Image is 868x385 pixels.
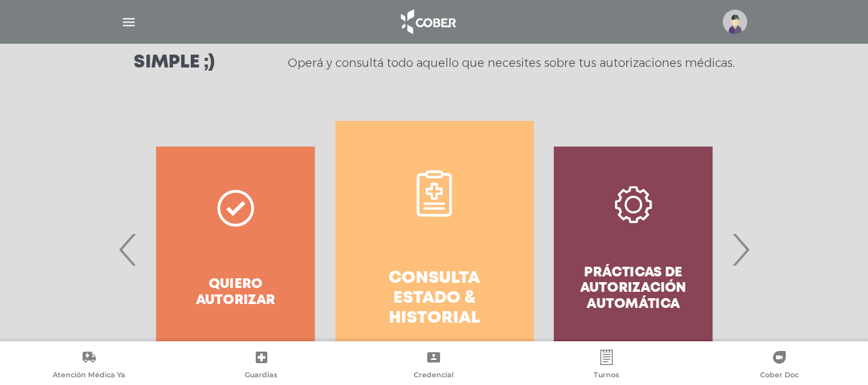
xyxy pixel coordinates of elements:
[520,350,693,382] a: Turnos
[723,10,747,34] img: profile-placeholder.svg
[245,370,278,382] span: Guardias
[348,350,520,382] a: Credencial
[760,370,799,382] span: Cober Doc
[394,6,461,37] img: logo_cober_home-white.png
[414,370,454,382] span: Credencial
[175,350,348,382] a: Guardias
[53,370,125,382] span: Atención Médica Ya
[359,269,511,329] h4: Consulta estado & historial
[693,350,865,382] a: Cober Doc
[335,121,534,378] a: Consulta estado & historial
[288,55,734,71] p: Operá y consultá todo aquello que necesites sobre tus autorizaciones médicas.
[121,14,137,30] img: Cober_menu-lines-white.svg
[594,370,619,382] span: Turnos
[728,215,753,284] span: Next
[134,54,215,72] h3: Simple ;)
[3,350,175,382] a: Atención Médica Ya
[116,215,141,284] span: Previous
